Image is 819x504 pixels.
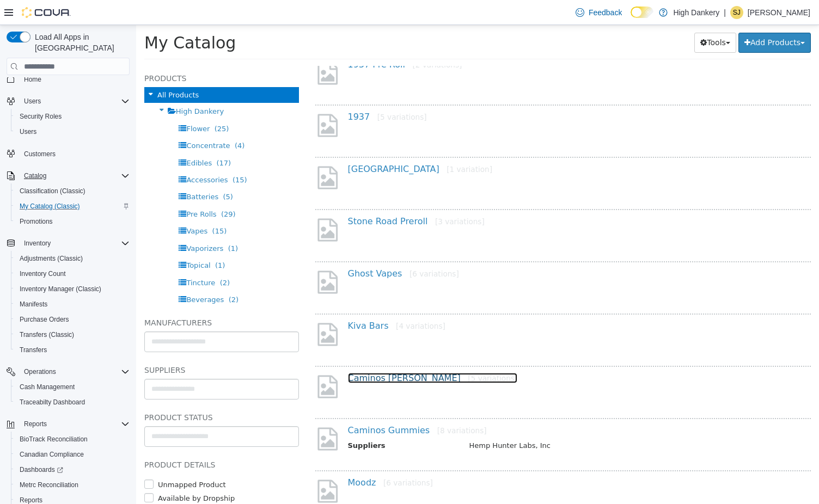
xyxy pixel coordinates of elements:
a: My Catalog (Classic) [15,200,84,213]
h5: Manufacturers [8,291,163,304]
img: missing-image.png [179,296,204,323]
span: My Catalog [8,8,100,27]
img: missing-image.png [179,401,204,427]
a: Purchase Orders [15,313,74,326]
span: Classification (Classic) [15,185,130,198]
span: Adjustments (Classic) [20,254,83,263]
img: missing-image.png [179,139,204,166]
button: Users [2,94,134,109]
span: Load All Apps in [GEOGRAPHIC_DATA] [30,32,130,53]
span: Inventory Manager (Classic) [15,282,130,296]
button: Catalog [20,169,51,182]
a: Caminos [PERSON_NAME][5 variations] [212,348,382,358]
small: [6 variations] [273,244,323,253]
span: Dark Mode [631,18,631,19]
a: Metrc Reconciliation [15,478,83,491]
span: Manifests [15,298,130,311]
small: [2 variations] [277,35,326,44]
span: Metrc Reconciliation [20,481,78,489]
span: Concentrate [50,116,94,125]
span: Reports [24,420,47,428]
span: (15) [76,202,91,210]
span: My Catalog (Classic) [15,200,130,213]
span: Security Roles [15,110,130,123]
span: SJ [733,6,741,19]
a: Inventory Count [15,267,70,280]
span: All Products [21,66,63,74]
span: (25) [78,100,93,108]
button: Adjustments (Classic) [11,251,134,266]
span: (17) [80,134,95,142]
a: Transfers (Classic) [15,328,78,341]
a: Cash Management [15,380,79,394]
span: Metrc Reconciliation [15,478,130,491]
span: Inventory Manager (Classic) [20,285,101,293]
span: Cash Management [15,380,130,394]
span: BioTrack Reconciliation [15,433,130,446]
a: Customers [20,147,60,161]
a: Home [20,73,46,86]
span: (1) [92,219,102,228]
span: Home [24,75,41,84]
span: Flower [50,100,74,108]
a: Inventory Manager (Classic) [15,282,106,296]
h5: Product Details [8,433,163,446]
span: Security Roles [20,112,62,121]
small: [5 variations] [241,88,291,96]
label: Available by Dropship [19,468,99,479]
a: 1937[5 variations] [212,87,291,97]
h5: Products [8,47,163,60]
span: Vaporizers [50,219,87,228]
span: Reports [20,417,130,431]
span: Users [20,95,130,108]
button: Inventory Count [11,266,134,281]
span: Transfers (Classic) [20,330,74,339]
small: [4 variations] [260,297,309,305]
span: (5) [87,168,97,176]
a: BioTrack Reconciliation [15,433,92,446]
a: Transfers [15,343,51,357]
a: Caminos Gummies[8 variations] [212,400,351,410]
span: Dashboards [15,463,130,476]
span: Topical [50,236,74,244]
img: missing-image.png [179,244,204,271]
a: Kiva Bars[4 variations] [212,296,309,306]
span: Inventory Count [15,267,130,280]
span: Beverages [50,271,88,279]
a: Moodz[6 variations] [212,452,297,463]
p: | [724,6,726,19]
td: Hemp Hunter Labs, Inc [325,415,665,429]
button: Inventory [20,237,55,250]
button: Operations [2,364,134,379]
span: Transfers [20,346,47,354]
span: (4) [99,116,108,125]
span: Users [24,97,41,106]
p: [PERSON_NAME] [748,6,810,19]
button: Classification (Classic) [11,183,134,199]
span: Tincture [50,254,79,262]
span: Transfers (Classic) [15,328,130,341]
span: Canadian Compliance [20,450,84,459]
span: Catalog [24,171,46,180]
a: Users [15,125,41,138]
a: Ghost Vapes[6 variations] [212,243,323,254]
button: Cash Management [11,379,134,395]
img: missing-image.png [179,453,204,480]
a: Classification (Classic) [15,185,90,198]
img: missing-image.png [179,35,204,62]
span: Accessories [50,151,91,159]
span: Canadian Compliance [15,448,130,461]
span: Cash Management [20,383,75,391]
span: Feedback [589,7,622,18]
a: Dashboards [15,463,68,476]
span: Purchase Orders [15,313,130,326]
span: Users [15,125,130,138]
button: Tools [558,8,600,28]
span: Edibles [50,134,76,142]
button: Users [11,124,134,139]
button: Operations [20,365,60,378]
p: High Dankery [673,6,719,19]
button: Catalog [2,168,134,183]
button: Users [20,95,45,108]
span: High Dankery [40,82,88,90]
